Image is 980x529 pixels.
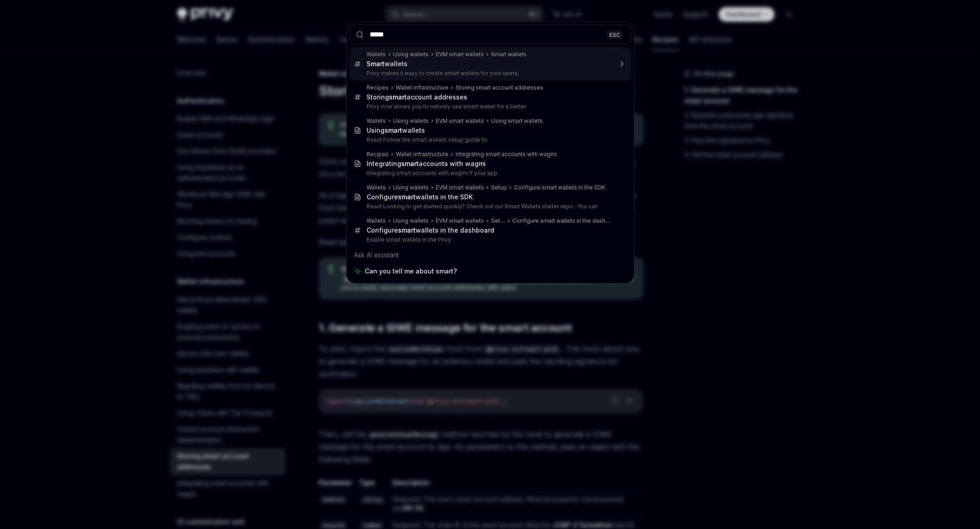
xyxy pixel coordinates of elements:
[367,51,386,58] div: Wallets
[389,93,407,101] b: smart
[491,51,527,58] div: Smart wallets
[396,84,448,91] div: Wallet infrastructure
[367,151,389,158] div: Recipes
[456,151,557,158] div: Integrating smart accounts with wagmi
[367,93,467,101] div: Storing account addresses
[367,226,494,234] div: Configure wallets in the dashboard
[514,184,605,191] div: Configure smart wallets in the SDK
[367,170,612,177] p: Integrating smart accounts with wagmi If your app
[436,217,484,224] div: EVM smart wallets
[367,117,386,125] div: Wallets
[367,136,612,143] p: React Follow the smart wallets setup guide to
[491,217,505,224] div: Setup
[393,184,429,191] div: Using wallets
[436,184,484,191] div: EVM smart wallets
[393,117,429,125] div: Using wallets
[367,217,386,224] div: Wallets
[398,226,416,234] b: smart
[512,217,612,224] div: Configure smart wallets in the dashboard
[396,151,448,158] div: Wallet infrastructure
[367,126,425,134] div: Using wallets
[365,267,457,276] span: Can you tell me about smart?
[367,184,386,191] div: Wallets
[367,203,612,210] p: React Looking to get started quickly? Check out our Smart Wallets starter repo . You can
[385,126,402,134] b: smart
[401,160,419,167] b: smart
[367,84,389,91] div: Recipes
[393,51,429,58] div: Using wallets
[491,184,507,191] div: Setup
[456,84,543,91] div: Storing smart account addresses
[367,70,612,77] p: Privy makes it easy to create smart wallets for your users.
[398,193,416,201] b: smart
[436,117,484,125] div: EVM smart wallets
[367,193,473,201] div: Configure wallets in the SDK
[349,247,631,263] div: Ask AI assistant
[607,30,623,39] div: ESC
[367,236,612,243] p: Enable smart wallets in the Privy
[491,117,543,125] div: Using smart wallets
[367,103,612,110] p: Privy now allows you to natively use smart wallet for a better
[367,60,407,68] div: wallets
[393,217,429,224] div: Using wallets
[367,160,486,168] div: Integrating accounts with wagmi
[367,60,385,67] b: Smart
[436,51,484,58] div: EVM smart wallets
